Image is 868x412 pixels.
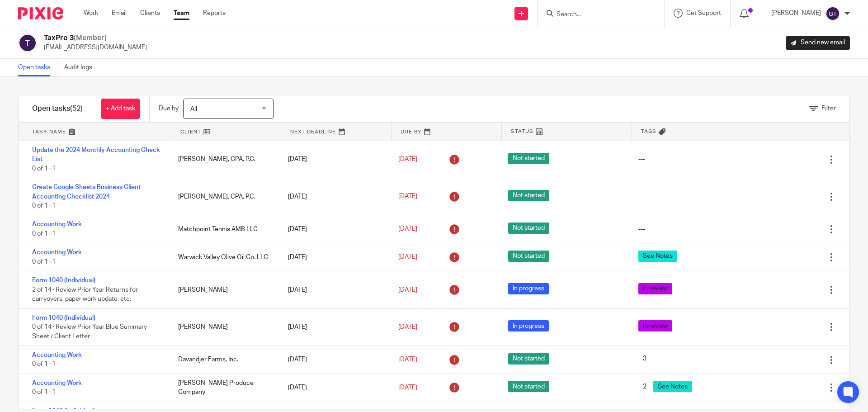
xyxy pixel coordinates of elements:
span: See Notes [653,381,692,392]
div: [PERSON_NAME], CPA, P.C. [169,188,279,206]
img: svg%3E [826,6,840,21]
p: [EMAIL_ADDRESS][DOMAIN_NAME] [44,43,147,52]
span: See Notes [638,251,677,262]
span: 0 of 1 · 1 [32,389,56,396]
span: 0 of 1 · 1 [32,166,56,172]
div: [PERSON_NAME] [169,281,279,299]
span: (52) [70,105,83,112]
a: + Add task [101,99,140,119]
div: Matchpoint Tennis AMB LLC [169,220,279,238]
p: Due by [159,104,179,113]
span: In progress [508,320,549,331]
h1: Open tasks [32,104,83,114]
span: [DATE] [398,156,417,162]
a: Accounting Work [32,221,82,227]
span: 3 [638,353,651,365]
span: In review [638,320,672,331]
div: Warwick Valley Olive Oil Co. LLC [169,248,279,266]
a: Accounting Work [32,249,82,256]
span: Status [511,128,533,135]
div: --- [638,225,645,234]
span: Get Support [686,10,721,16]
div: [DATE] [279,379,389,397]
span: Not started [508,153,549,164]
input: Search [556,11,637,19]
span: 0 of 1 · 1 [32,259,56,265]
div: [DATE] [279,220,389,238]
img: Pixie [18,7,63,19]
div: [DATE] [279,150,389,168]
p: [PERSON_NAME] [771,9,821,18]
span: 0 of 14 · Review Prior Year Blue Summary Sheet / Client Letter [32,324,147,340]
div: Davandjer Farms, Inc. [169,350,279,369]
a: Form 1040 (Individual) [32,277,95,284]
div: [PERSON_NAME] [169,318,279,336]
span: Not started [508,353,549,365]
a: Send new email [786,36,850,50]
span: [DATE] [398,254,417,260]
span: Filter [821,105,836,112]
div: --- [638,192,645,201]
div: [DATE] [279,318,389,336]
a: Accounting Work [32,380,82,386]
span: In review [638,283,672,294]
span: [DATE] [398,356,417,363]
div: [DATE] [279,188,389,206]
span: [DATE] [398,384,417,391]
a: Audit logs [64,59,99,76]
a: Open tasks [18,59,57,76]
a: Form 1040 (Individual) [32,315,95,321]
span: [DATE] [398,226,417,232]
div: [PERSON_NAME], CPA, P.C. [169,150,279,168]
span: Tags [641,128,656,135]
span: 2 of 14 · Review Prior Year Returns for carryovers, paper work update, etc. [32,287,138,303]
a: Team [174,9,189,18]
a: Work [84,9,98,18]
span: Not started [508,251,549,262]
h2: TaxPro 3 [44,33,147,43]
span: 2 [638,381,651,392]
span: [DATE] [398,324,417,330]
span: 0 of 1 · 1 [32,361,56,368]
div: --- [638,155,645,164]
span: [DATE] [398,194,417,200]
span: Not started [508,190,549,201]
span: [DATE] [398,287,417,293]
div: [DATE] [279,350,389,369]
a: Accounting Work [32,352,82,358]
span: (Member) [74,34,107,42]
div: [DATE] [279,281,389,299]
div: [PERSON_NAME] Produce Company [169,374,279,402]
a: Create Google Sheets Business Client Accounting Checklist 2024 [32,184,141,199]
span: 0 of 1 · 1 [32,203,56,209]
a: Email [112,9,127,18]
a: Clients [140,9,160,18]
div: [DATE] [279,248,389,266]
img: svg%3E [18,33,37,52]
a: Reports [203,9,226,18]
span: In progress [508,283,549,294]
span: All [190,106,197,112]
a: Update the 2024 Monthly Accounting Check List [32,147,160,162]
span: Not started [508,223,549,234]
span: 0 of 1 · 1 [32,231,56,237]
span: Not started [508,381,549,392]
